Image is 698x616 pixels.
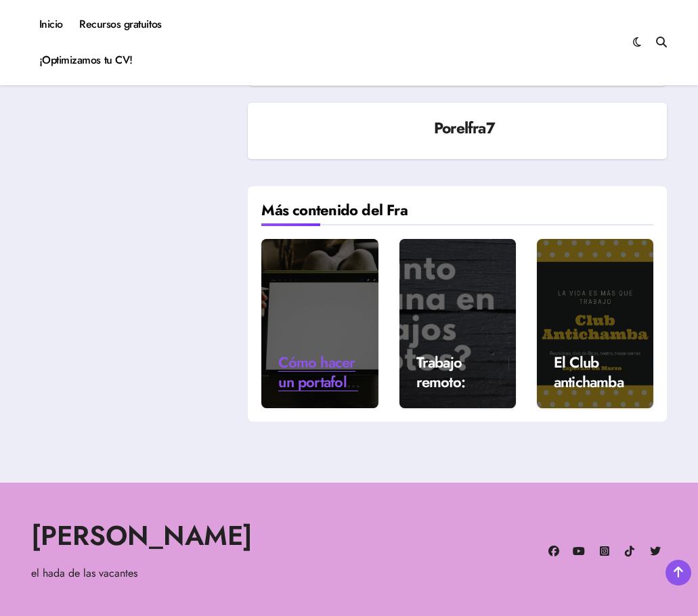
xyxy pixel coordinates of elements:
[31,43,141,79] a: ¡Optimizamos tu CV!
[261,200,407,221] h4: Más contenido del Fra
[434,118,495,139] h4: Por
[554,351,624,393] a: El Club antichamba
[278,351,358,431] a: Cómo hacer un portafolio de ilustración
[456,117,495,139] a: elfra7
[31,7,71,43] a: Inicio
[31,565,342,582] p: el hada de las vacantes
[31,516,253,555] a: [PERSON_NAME]
[71,7,170,43] a: Recursos gratuitos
